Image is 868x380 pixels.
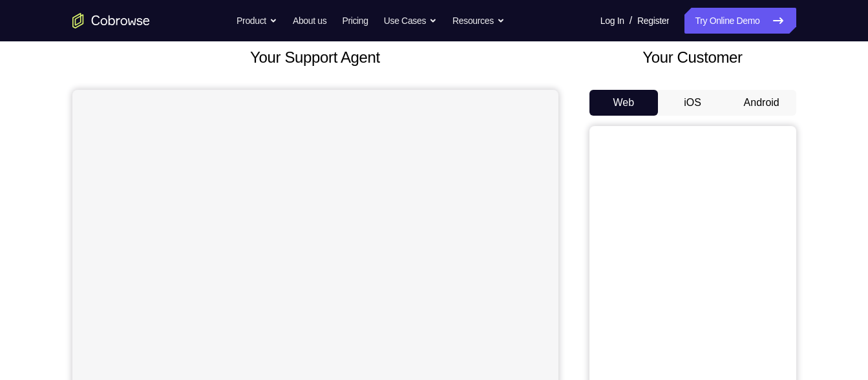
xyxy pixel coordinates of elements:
a: Try Online Demo [684,8,796,34]
button: Use Cases [384,8,437,34]
a: About us [293,8,326,34]
button: iOS [658,90,727,116]
span: / [630,13,632,28]
h2: Your Customer [589,46,796,69]
h2: Your Support Agent [72,46,558,69]
a: Go to the home page [72,13,150,28]
button: Web [589,90,659,116]
a: Pricing [342,8,368,34]
a: Log In [600,8,624,34]
button: Product [237,8,277,34]
button: Resources [452,8,505,34]
button: Android [727,90,796,116]
a: Register [637,8,669,34]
